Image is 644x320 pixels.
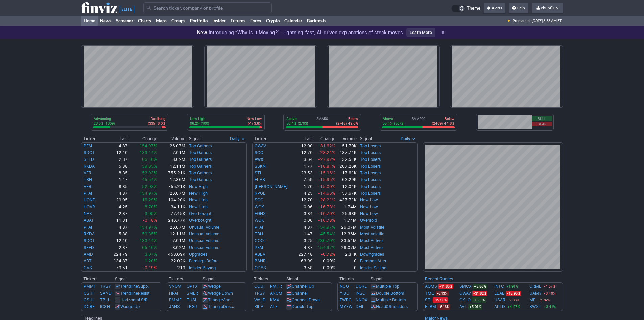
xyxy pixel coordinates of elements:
a: SMLR [187,291,198,296]
a: AVL [459,303,467,310]
a: MP [529,297,536,303]
a: PFAI [84,225,92,230]
a: Channel [292,291,308,296]
p: New High [190,116,209,121]
a: BANR [255,258,266,263]
a: Most Volatile [360,231,384,236]
a: SEED [84,245,94,250]
th: Change [128,135,157,142]
a: MYFW [340,304,352,309]
a: CGUI [254,284,264,289]
a: Wedge [208,284,221,289]
td: 1.47 [104,176,128,183]
a: KMX [270,297,279,302]
a: ELAB [255,177,265,182]
p: (2748) 49.6% [336,121,358,126]
a: Top Losers [360,177,381,182]
td: 755.21K [158,170,186,176]
td: 4.87 [104,224,128,231]
td: 4.87 [295,224,313,231]
a: RPGL [255,191,265,196]
a: STI [425,297,431,303]
a: VERI [84,184,92,189]
span: 154.97% [139,225,157,230]
span: New: [197,29,209,35]
td: 12.00 [295,142,313,149]
td: 8.02M [158,156,186,163]
a: Futures [228,16,248,26]
a: [PERSON_NAME] [255,184,287,189]
td: 2.87 [104,210,128,217]
a: STI [255,170,261,175]
a: Multiple Bottom [376,297,406,302]
span: -16.78% [318,204,335,209]
a: Most Active [360,238,383,243]
a: Downgrades [360,252,384,257]
a: Home [81,16,98,26]
td: 1.74M [336,217,357,224]
a: TriangleDesc. [208,304,234,309]
td: 23.53 [295,170,313,176]
span: 8.70% [145,204,157,209]
td: 1.74M [336,204,357,210]
span: 16.29% [142,197,157,202]
span: Signal [189,136,201,142]
span: 45.54% [142,177,157,182]
a: JANX [169,304,180,309]
span: -15.95% [318,177,335,182]
a: Recent Quotes [425,276,453,281]
button: Bear [532,122,552,126]
th: Change [313,135,335,142]
td: 12.70 [295,149,313,156]
td: 246.77K [158,217,186,224]
div: SMA50 [286,116,359,126]
a: HOVR [84,204,95,209]
a: Screener [114,16,136,26]
a: RILA [254,304,263,309]
td: 33.51M [336,237,357,244]
div: SMA200 [382,116,455,126]
span: 154.97% [139,191,157,196]
a: VNOM [169,284,182,289]
a: TriangleAsc. [208,297,231,302]
a: TMQ [425,290,434,297]
a: USAR [494,297,505,303]
td: 437.71K [336,149,357,156]
a: TBH [255,231,263,236]
a: TRSY [254,291,265,296]
a: Wedge Up [120,304,140,309]
td: 7.01M [158,237,186,244]
td: 25.93K [336,210,357,217]
a: GWAV [255,143,266,148]
span: 52.93% [142,170,157,175]
a: OPTX [187,284,198,289]
td: 8.35 [104,170,128,176]
span: 154.97% [139,143,157,148]
span: -16.78% [318,218,335,223]
a: SMCX [459,283,472,290]
p: New Low [247,116,262,121]
a: Crypto [264,16,282,26]
td: 8.35 [104,183,128,190]
td: 1.70 [295,183,313,190]
a: Earnings After [360,258,386,263]
a: Head&Shoulders [376,304,408,309]
a: TRSY [100,284,111,289]
span: [DATE] 6:58 AM ET [532,16,562,26]
a: Most Volatile [360,225,384,230]
a: Top Losers [360,143,381,148]
td: 437.71K [336,197,357,204]
a: New High [189,197,208,202]
a: TBLL [100,297,110,302]
a: TUSI [187,297,196,302]
a: Unusual Volume [189,238,219,243]
a: ELAB [494,290,505,297]
th: Last [295,135,313,142]
td: 34.11K [158,204,186,210]
span: -0.18% [143,218,157,223]
a: SEED [84,157,94,162]
td: 104.20K [158,197,186,204]
a: APLD [494,303,505,310]
a: CRML [529,283,541,290]
input: Search [143,2,272,13]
